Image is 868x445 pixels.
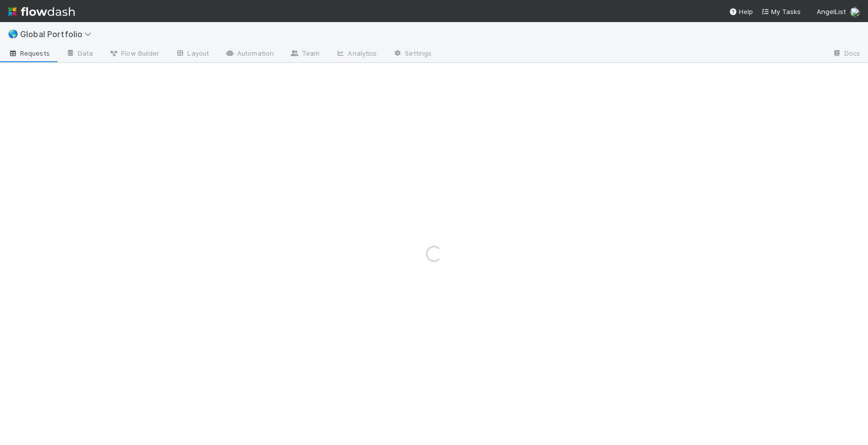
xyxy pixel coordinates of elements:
div: Help [729,7,753,17]
img: avatar_e0ab5a02-4425-4644-8eca-231d5bcccdf4.png [850,7,860,17]
a: Analytics [328,46,385,62]
a: Automation [217,46,282,62]
img: logo-inverted-e16ddd16eac7371096b0.svg [8,3,75,20]
a: Data [58,46,101,62]
span: Flow Builder [109,48,159,58]
a: Docs [824,46,868,62]
span: Global Portfolio [20,29,96,39]
span: 🌎 [8,30,18,38]
a: My Tasks [761,7,801,17]
span: Requests [8,48,50,58]
a: Layout [167,46,217,62]
span: My Tasks [761,8,801,16]
a: Team [282,46,328,62]
span: AngelList [817,8,846,16]
a: Flow Builder [101,46,167,62]
a: Settings [385,46,440,62]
